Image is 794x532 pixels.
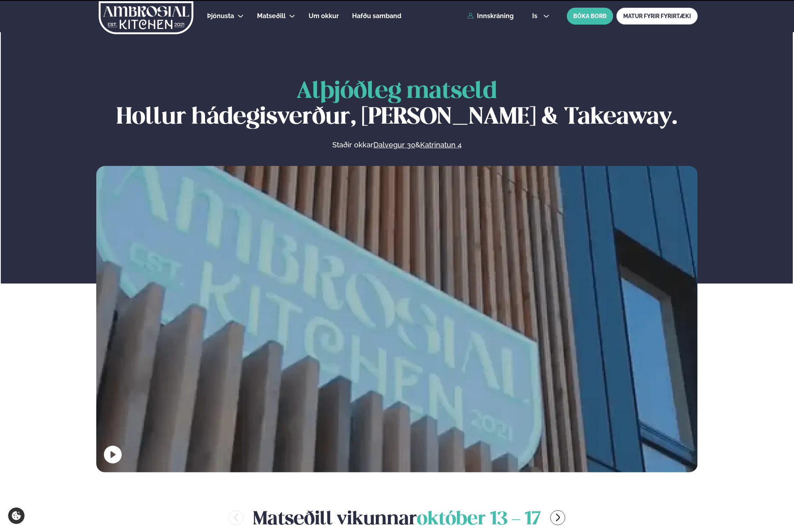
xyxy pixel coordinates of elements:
a: Þjónusta [207,11,234,21]
span: Hafðu samband [352,12,401,20]
a: Um okkur [309,11,339,21]
span: október 13 - 17 [417,511,541,528]
span: Þjónusta [207,12,234,20]
a: Cookie settings [8,507,25,524]
a: Innskráning [467,12,514,20]
a: Hafðu samband [352,11,401,21]
a: Dalvegur 30 [373,140,415,150]
button: is [526,13,556,19]
span: Alþjóðleg matseld [296,81,497,103]
button: menu-btn-right [550,510,565,525]
button: BÓKA BORÐ [567,8,613,25]
button: menu-btn-left [228,510,243,525]
h2: Matseðill vikunnar [253,505,541,531]
img: logo [98,1,194,34]
span: Um okkur [309,12,339,20]
span: Matseðill [257,12,286,20]
span: is [532,13,540,19]
a: Matseðill [257,11,286,21]
p: Staðir okkar & [245,140,549,150]
h1: Hollur hádegisverður, [PERSON_NAME] & Takeaway. [96,79,698,130]
a: Katrinatun 4 [420,140,462,150]
a: MATUR FYRIR FYRIRTÆKI [616,8,698,25]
